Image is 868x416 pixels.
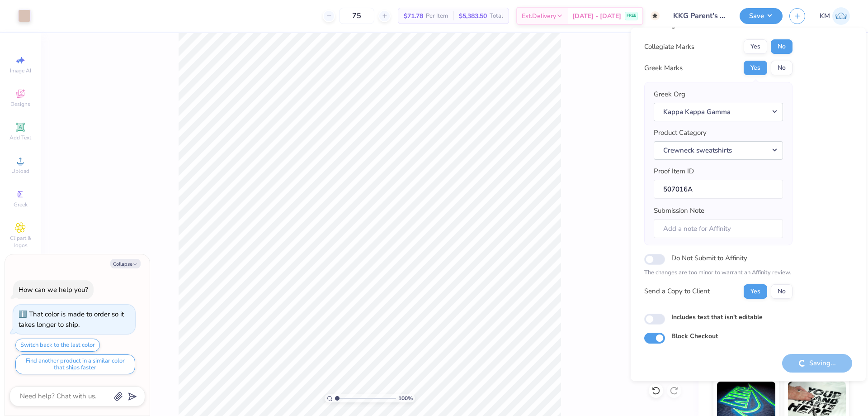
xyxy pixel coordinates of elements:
[820,11,830,21] span: KM
[9,134,31,141] span: Add Text
[666,7,733,25] input: Untitled Design
[654,128,707,138] label: Product Category
[644,63,683,73] div: Greek Marks
[654,141,783,160] button: Crewneck sweatshirts
[490,11,503,21] span: Total
[654,103,783,121] button: Kappa Kappa Gamma
[644,42,694,52] div: Collegiate Marks
[110,259,141,268] button: Collapse
[771,61,793,75] button: No
[5,234,36,249] span: Clipart & logos
[744,39,767,54] button: Yes
[19,310,124,329] div: That color is made to order so it takes longer to ship.
[671,331,718,341] label: Block Checkout
[671,252,747,264] label: Do Not Submit to Affinity
[10,67,31,74] span: Image AI
[572,11,621,21] span: [DATE] - [DATE]
[654,166,694,177] label: Proof Item ID
[339,8,374,24] input: – –
[771,284,793,299] button: No
[522,11,556,21] span: Est. Delivery
[627,13,636,19] span: FREE
[820,7,850,25] a: KM
[771,39,793,54] button: No
[11,167,29,175] span: Upload
[10,100,30,108] span: Designs
[671,312,763,322] label: Includes text that isn't editable
[654,89,685,100] label: Greek Org
[459,11,487,21] span: $5,383.50
[654,219,783,239] input: Add a note for Affinity
[426,11,448,21] span: Per Item
[832,7,850,25] img: Karl Michael Narciza
[404,11,423,21] span: $71.78
[744,61,767,75] button: Yes
[644,286,710,296] div: Send a Copy to Client
[15,339,100,352] button: Switch back to the last color
[740,8,783,24] button: Save
[644,268,793,277] p: The changes are too minor to warrant an Affinity review.
[744,284,767,299] button: Yes
[14,201,28,208] span: Greek
[654,206,704,216] label: Submission Note
[15,354,135,374] button: Find another product in a similar color that ships faster
[19,285,88,294] div: How can we help you?
[398,394,413,402] span: 100 %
